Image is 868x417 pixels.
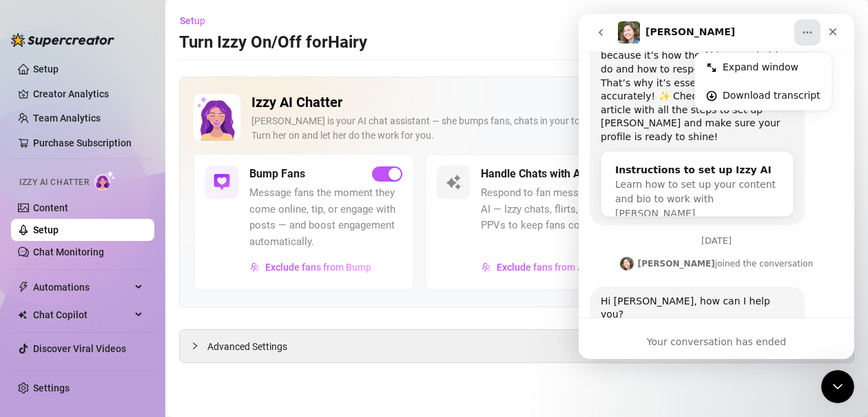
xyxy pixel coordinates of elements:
a: Content [33,202,68,213]
a: Settings [33,382,70,394]
img: svg%3e [482,262,491,272]
iframe: Intercom live chat [821,370,854,403]
h5: Handle Chats with AI [481,166,584,182]
img: svg%3e [445,174,462,191]
span: Exclude fans from AI Chat [497,262,609,273]
div: Ella says… [11,273,265,347]
h5: Bump Fans [249,166,305,182]
div: collapsed [191,338,207,353]
div: [PERSON_NAME] is your AI chat assistant — she bumps fans, chats in your tone, flirts, and sells y... [251,114,797,143]
a: Purchase Subscription [33,137,132,148]
span: Setup [180,15,205,26]
a: Setup [33,224,59,235]
a: Chat Monitoring [33,246,104,258]
button: Setup [179,10,216,32]
div: Hi [PERSON_NAME], how can I help you? [22,281,215,308]
img: AI Chatter [94,171,116,191]
span: collapsed [191,342,199,350]
img: svg%3e [250,262,260,272]
button: Exclude fans from Bump [249,256,372,278]
span: Automations [33,276,131,298]
img: svg%3e [214,174,230,191]
div: Hi [PERSON_NAME], how can I help you? [11,273,226,316]
h3: Turn Izzy On/Off for Hairy [179,32,367,54]
img: logo-BBDzfeDw.svg [11,33,114,47]
a: Discover Viral Videos [33,343,126,354]
span: thunderbolt [18,282,29,293]
iframe: Intercom live chat [579,14,854,359]
h2: Izzy AI Chatter [251,94,797,111]
a: Team Analytics [33,113,101,124]
span: Chat Copilot [33,304,131,326]
span: Advanced Settings [207,339,287,354]
img: Izzy AI Chatter [194,94,240,141]
a: Setup [33,64,59,75]
img: Chat Copilot [18,310,27,320]
span: Message fans the moment they come online, tip, or engage with posts — and boost engagement automa... [249,185,402,250]
button: Exclude fans from AI Chat [481,256,610,278]
a: Creator Analytics [33,83,143,105]
span: Exclude fans from Bump [265,262,371,273]
span: Respond to fan messages with AI — Izzy chats, flirts, and sells PPVs to keep fans coming back. [481,185,634,234]
span: Izzy AI Chatter [19,176,89,189]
